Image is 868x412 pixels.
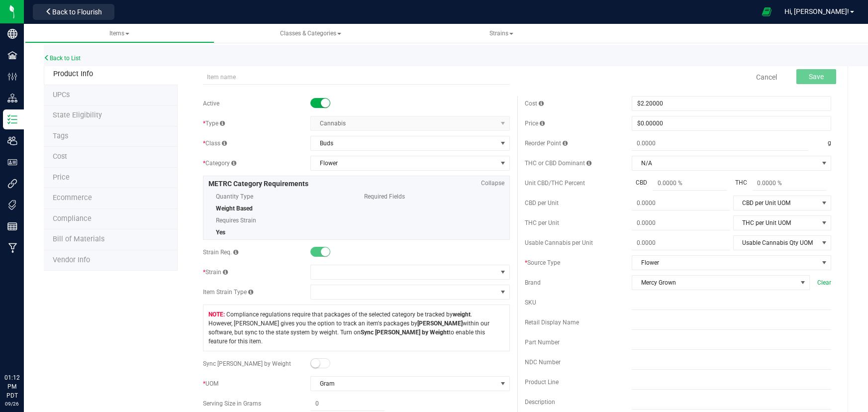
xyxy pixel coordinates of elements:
span: Weight Based [216,205,253,212]
inline-svg: Tags [7,200,17,210]
span: select [818,216,831,230]
span: Retail Display Name [525,319,579,326]
span: Collapse [481,179,504,188]
span: Requires Strain [216,213,349,228]
p: 09/26 [4,400,19,408]
span: THC per Unit UOM [734,216,818,230]
span: Hi, [PERSON_NAME]! [784,7,849,15]
span: select [818,256,831,270]
span: Quantity Type [216,189,349,204]
input: 0.0000 % [753,176,827,190]
input: $0.00000 [632,116,831,130]
span: Strain [203,269,228,276]
span: Source Type [525,259,560,266]
inline-svg: User Roles [7,157,17,167]
span: Tag [53,132,68,140]
span: select [818,156,831,170]
span: Product Info [53,70,93,78]
span: Flower [311,156,497,170]
input: 0.0000 % [653,176,727,190]
span: CBD per Unit UOM [734,196,818,210]
span: Usable Cannabis Qty UOM [734,236,818,250]
inline-svg: Inventory [7,114,17,124]
span: Compliance regulations require that packages of the selected category be tracked by . However, [P... [208,310,504,346]
span: Flower [632,256,818,270]
span: Strains [489,30,513,37]
span: g [828,136,831,151]
span: Active [203,100,219,107]
button: Save [796,69,836,84]
span: Reorder Point [525,140,568,147]
span: Clear [817,278,831,287]
inline-svg: Manufacturing [7,243,17,253]
span: Brand [525,279,541,286]
span: Tag [53,91,70,99]
p: 01:12 PM PDT [4,373,19,400]
a: Back to List [44,55,81,62]
span: Mercy Grown [632,276,797,290]
span: select [497,136,509,150]
span: Strain Req. [203,249,238,256]
inline-svg: Reports [7,221,17,231]
span: Tag [53,111,102,119]
span: Ecommerce [53,194,92,202]
span: Description [525,399,555,406]
span: N/A [632,156,818,170]
span: Back to Flourish [52,8,102,16]
iframe: Resource center unread badge [29,331,41,343]
span: Bill of Materials [53,235,104,243]
span: select [818,196,831,210]
span: Save [809,73,824,81]
inline-svg: Users [7,136,17,146]
span: NDC Number [525,359,561,366]
span: Product Line [525,379,559,386]
span: Cost [525,100,544,107]
span: SKU [525,299,536,306]
inline-svg: Company [7,29,17,39]
span: Yes [216,229,225,236]
input: 0.0000 [632,216,730,230]
span: Serving Size in Grams [203,400,261,407]
inline-svg: Facilities [7,50,17,60]
span: Usable Cannabis per Unit [525,239,593,246]
span: Required Fields [364,189,497,204]
span: UOM [203,380,218,387]
span: Classes & Categories [280,30,341,37]
b: Sync [PERSON_NAME] by Weight [361,329,449,336]
input: 0.0000 [632,196,730,210]
span: Category [203,160,236,167]
span: Cost [53,152,67,161]
span: THC [731,178,751,187]
span: Buds [311,136,497,150]
span: Price [53,173,70,182]
span: Price [525,120,545,127]
inline-svg: Distribution [7,93,17,103]
b: weight [453,311,471,318]
input: 0.0000 [632,236,730,250]
span: CBD [632,178,651,187]
input: 0 [310,397,385,411]
a: Cancel [756,72,777,82]
b: [PERSON_NAME] [417,320,463,327]
inline-svg: Integrations [7,179,17,189]
span: Vendor Info [53,256,90,264]
span: Sync [PERSON_NAME] by Weight [203,360,291,367]
span: Items [109,30,129,37]
span: Type [203,120,225,127]
span: THC or CBD Dominant [525,160,591,167]
span: THC per Unit [525,219,559,226]
span: Open Ecommerce Menu [756,2,778,21]
span: METRC Category Requirements [208,180,308,188]
span: CBD per Unit [525,200,559,206]
span: Class [203,140,227,147]
span: Unit CBD/THC Percent [525,180,585,187]
span: Part Number [525,339,560,346]
input: Item name [203,70,509,85]
inline-svg: Configuration [7,72,17,82]
span: select [497,377,509,391]
span: Gram [311,377,497,391]
button: Back to Flourish [33,4,114,20]
span: select [818,236,831,250]
span: Compliance [53,214,92,223]
input: 0.0000 [632,136,808,150]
